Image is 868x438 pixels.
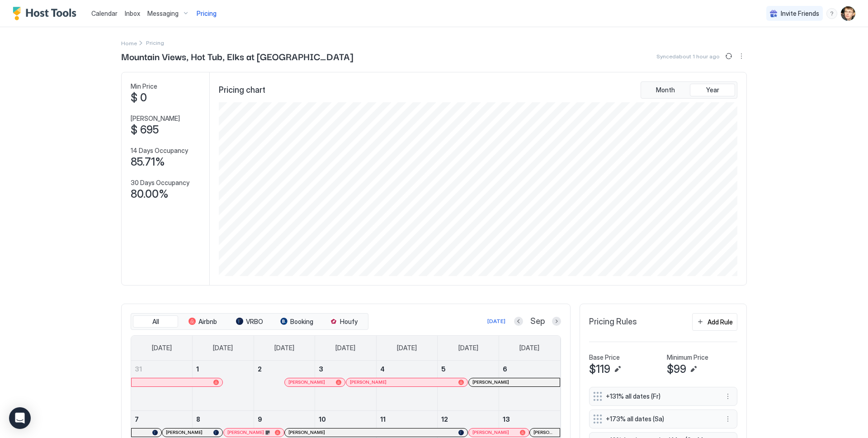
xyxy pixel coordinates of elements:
span: Pricing chart [219,85,265,95]
span: [PERSON_NAME] [472,379,509,385]
a: Calendar [91,9,118,18]
span: Booking [290,318,313,326]
span: Minimum Price [667,353,708,362]
span: [DATE] [458,344,478,352]
button: All [133,315,178,328]
span: [DATE] [397,344,417,352]
button: More options [722,414,733,424]
span: Invite Friends [781,10,819,18]
button: More options [722,391,733,402]
span: $ 695 [131,123,159,137]
span: 1 [196,365,199,373]
a: September 13, 2025 [499,411,560,428]
span: 7 [135,415,139,423]
a: September 8, 2025 [193,411,254,428]
div: menu [826,8,837,19]
div: [PERSON_NAME] [288,379,341,385]
span: Inbox [125,10,140,17]
div: [PERSON_NAME] [350,379,464,385]
div: [PERSON_NAME] [472,429,525,435]
span: 10 [319,415,326,423]
span: [PERSON_NAME] [166,429,203,435]
span: Base Price [589,353,620,362]
a: September 12, 2025 [438,411,499,428]
button: Year [690,84,735,96]
span: [DATE] [152,344,172,352]
span: 85.71% [131,155,165,169]
span: Pricing Rules [589,317,637,327]
span: [PERSON_NAME] [533,429,556,435]
span: [PERSON_NAME] [472,429,509,435]
span: Mountain Views, Hot Tub, Elks at [GEOGRAPHIC_DATA] [121,49,353,63]
span: 4 [380,365,385,373]
div: [PERSON_NAME] [288,429,464,435]
span: 13 [503,415,510,423]
div: tab-group [641,81,737,99]
span: 9 [258,415,262,423]
button: Previous month [514,317,523,326]
div: [PERSON_NAME] [227,429,280,435]
a: September 11, 2025 [377,411,438,428]
span: [DATE] [519,344,539,352]
td: September 1, 2025 [193,361,254,411]
button: Houfy [321,315,366,328]
div: [DATE] [487,317,505,325]
a: Host Tools Logo [13,7,80,20]
span: 12 [441,415,448,423]
span: 31 [135,365,142,373]
button: Sync prices [723,51,734,62]
span: 5 [441,365,446,373]
td: September 2, 2025 [254,361,315,411]
span: Airbnb [198,318,217,326]
td: September 6, 2025 [499,361,560,411]
button: Add Rule [692,313,737,331]
span: Home [121,40,137,47]
span: 14 Days Occupancy [131,147,188,155]
td: August 31, 2025 [131,361,193,411]
span: 80.00% [131,187,169,201]
span: Sep [530,316,545,327]
a: Sunday [143,336,181,360]
a: September 6, 2025 [499,361,560,377]
button: [DATE] [486,316,507,327]
span: [PERSON_NAME] [227,429,264,435]
span: Calendar [91,10,118,17]
span: 3 [319,365,323,373]
span: +131% all dates (Fr) [606,392,713,400]
button: Next month [552,317,561,326]
span: 11 [380,415,386,423]
div: Breadcrumb [121,38,137,48]
div: tab-group [131,313,368,330]
span: $119 [589,362,610,376]
a: September 9, 2025 [254,411,315,428]
span: [PERSON_NAME] [131,114,180,123]
span: Houfy [340,318,358,326]
td: September 5, 2025 [438,361,499,411]
a: Saturday [510,336,548,360]
button: More options [736,51,747,62]
a: Wednesday [326,336,364,360]
div: menu [722,414,733,424]
span: Year [706,86,719,94]
button: Airbnb [180,315,225,328]
div: Add Rule [708,317,733,327]
span: [PERSON_NAME] [350,379,387,385]
span: Min Price [131,82,157,90]
span: [DATE] [274,344,294,352]
a: September 5, 2025 [438,361,499,377]
div: [PERSON_NAME] [166,429,219,435]
span: [PERSON_NAME] [288,429,325,435]
div: Open Intercom Messenger [9,407,31,429]
a: Tuesday [265,336,303,360]
button: Month [643,84,688,96]
a: September 1, 2025 [193,361,254,377]
span: $99 [667,362,686,376]
span: Synced about 1 hour ago [656,53,720,60]
span: 2 [258,365,262,373]
span: VRBO [246,318,263,326]
a: September 2, 2025 [254,361,315,377]
a: September 10, 2025 [315,411,376,428]
span: 8 [196,415,200,423]
a: September 7, 2025 [131,411,192,428]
